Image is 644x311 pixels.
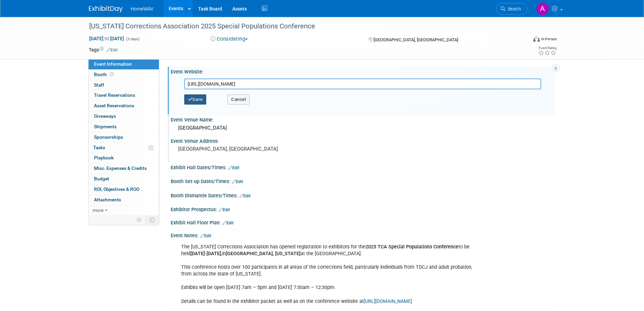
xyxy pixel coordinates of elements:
div: Event Notes: [171,230,555,239]
div: Event Website: [171,67,555,75]
td: Personalize Event Tab Strip [134,216,145,224]
a: [URL][DOMAIN_NAME] [364,298,412,304]
span: ROI, Objectives & ROO [94,186,139,192]
span: Attachments [94,197,121,202]
b: 2025 TCA Special Populations Conference [365,244,458,250]
span: Booth [94,72,115,77]
span: Booth not reserved yet [109,72,115,77]
a: ROI, Objectives & ROO [89,184,159,195]
img: Format-Inperson.png [533,36,540,42]
a: Staff [89,80,159,90]
b: [GEOGRAPHIC_DATA], [US_STATE] [226,251,301,257]
div: Event Venue Name: [171,115,555,123]
div: Event Venue Address: [171,136,555,145]
input: Enter URL [184,79,541,89]
span: Sponsorships [94,134,123,140]
div: In-Person [541,37,557,42]
a: Edit [106,48,118,52]
span: Travel Reservations [94,92,135,98]
a: Edit [222,221,234,225]
pre: [GEOGRAPHIC_DATA], [GEOGRAPHIC_DATA] [178,146,324,152]
b: [DATE]-[DATE], [190,251,222,257]
div: Event Format [487,35,557,45]
button: Cancel [228,94,249,105]
span: Misc. Expenses & Credits [94,165,147,171]
td: Toggle Event Tabs [145,216,159,224]
a: Asset Reservations [89,101,159,111]
div: [GEOGRAPHIC_DATA] [176,123,550,133]
span: Playbook [94,155,114,160]
a: Tasks [89,143,159,153]
div: Event Rating [538,46,556,50]
img: ExhibitDay [89,6,123,13]
div: Booth Dismantle Dates/Times: [171,191,555,199]
span: Giveaways [94,113,116,119]
a: Shipments [89,122,159,132]
span: Budget [94,176,109,181]
a: Search [496,3,527,15]
span: Shipments [94,124,117,129]
a: Misc. Expenses & Credits [89,163,159,174]
td: Tags [89,46,118,53]
div: Booth Set-up Dates/Times: [171,176,555,185]
div: [US_STATE] Corrections Association 2025 Special Populations Conference [87,20,517,32]
button: Considering [208,36,251,43]
a: Edit [219,207,230,212]
span: Tasks [93,145,105,150]
a: Booth [89,70,159,80]
span: to [103,36,110,41]
a: Edit [239,194,251,198]
span: HomeWAV [131,6,154,12]
span: Staff [94,82,104,88]
span: Search [505,6,521,12]
a: Attachments [89,195,159,205]
span: (3 days) [125,37,140,41]
img: Amanda Jasper [536,2,549,15]
a: Event Information [89,59,159,69]
a: Giveaways [89,111,159,121]
span: Event Information [94,61,132,67]
a: Sponsorships [89,132,159,142]
span: Asset Reservations [94,103,134,108]
div: Exhibit Hall Floor Plan: [171,218,555,226]
a: Budget [89,174,159,184]
a: Edit [232,179,243,184]
span: more [93,207,103,213]
span: [DATE] [DATE] [89,36,124,42]
a: Playbook [89,153,159,163]
button: Save [184,94,207,105]
a: Edit [228,165,239,170]
div: Exhibitor Prospectus: [171,204,555,213]
a: Edit [200,234,211,238]
a: more [89,205,159,216]
div: The [US_STATE] Corrections Association has opened registration to exhibitors for the to be held i... [176,240,481,308]
span: [GEOGRAPHIC_DATA], [GEOGRAPHIC_DATA] [374,37,458,42]
div: Exhibit Hall Dates/Times: [171,162,555,171]
a: Travel Reservations [89,90,159,101]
